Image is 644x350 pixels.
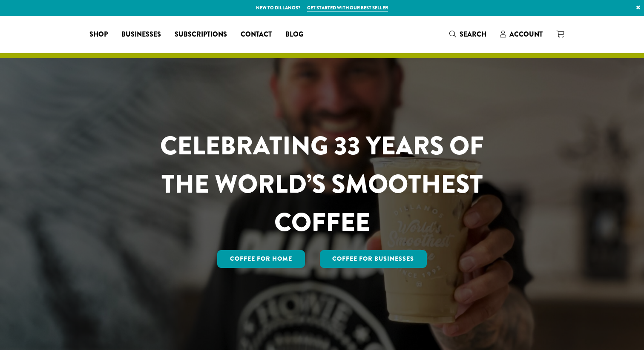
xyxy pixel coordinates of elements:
span: Contact [241,29,272,40]
h1: CELEBRATING 33 YEARS OF THE WORLD’S SMOOTHEST COFFEE [135,127,509,242]
span: Blog [285,29,303,40]
span: Search [460,29,486,39]
a: Search [443,27,493,41]
span: Businesses [121,29,161,40]
span: Shop [89,29,108,40]
span: Subscriptions [175,29,227,40]
a: Coffee for Home [217,250,305,268]
a: Coffee For Businesses [320,250,427,268]
span: Account [509,29,543,39]
a: Shop [83,28,115,41]
a: Get started with our best seller [307,4,388,11]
